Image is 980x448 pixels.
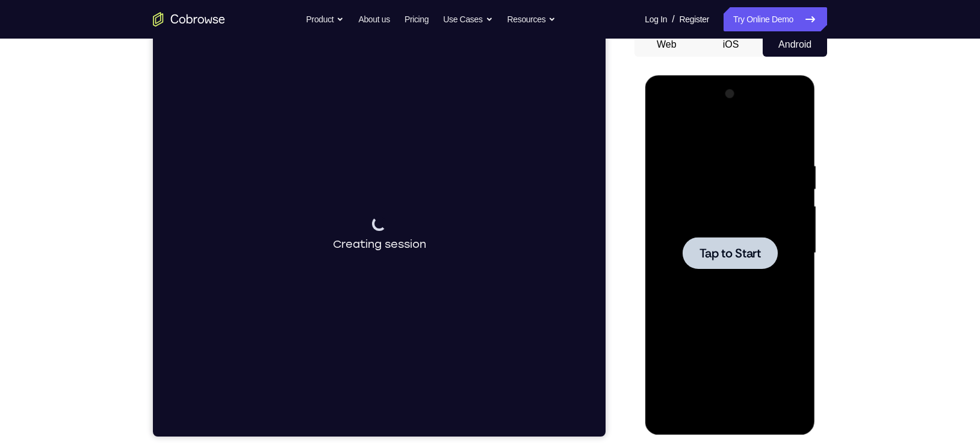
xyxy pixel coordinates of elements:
[507,7,556,31] button: Resources
[153,33,606,437] iframe: Agent
[699,33,763,57] button: iOS
[153,12,225,27] a: Go to the home page
[54,172,116,184] span: Tap to Start
[680,7,709,31] a: Register
[645,7,667,31] a: Log In
[180,184,273,220] div: Creating session
[724,7,827,31] a: Try Online Demo
[405,7,429,31] a: Pricing
[634,33,699,57] button: Web
[672,12,674,27] span: /
[306,7,344,31] button: Product
[443,7,492,31] button: Use Cases
[37,162,132,194] button: Tap to Start
[763,33,827,57] button: Android
[358,7,389,31] a: About us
